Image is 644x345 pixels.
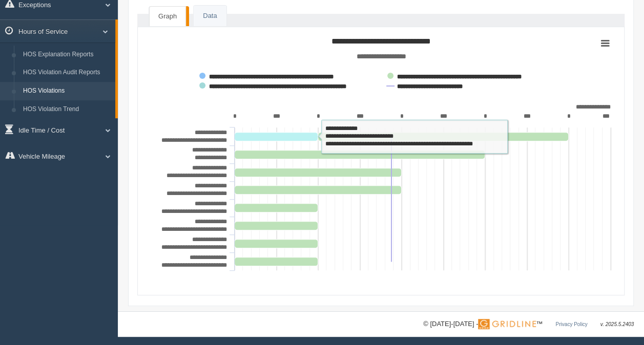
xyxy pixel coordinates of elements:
[194,6,226,27] a: Data
[600,321,634,327] span: v. 2025.5.2403
[18,100,115,119] a: HOS Violation Trend
[149,6,186,27] a: Graph
[423,319,634,330] div: © [DATE]-[DATE] - ™
[18,82,115,100] a: HOS Violations
[18,46,115,64] a: HOS Explanation Reports
[18,63,115,82] a: HOS Violation Audit Reports
[555,321,587,327] a: Privacy Policy
[478,319,536,329] img: Gridline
